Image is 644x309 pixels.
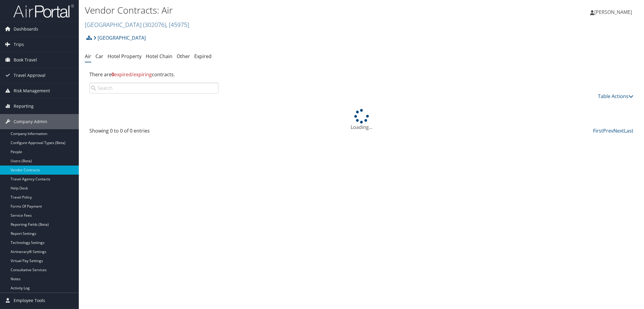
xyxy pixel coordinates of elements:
span: expired/expiring [112,71,152,78]
a: Last [624,127,633,134]
div: Loading... [85,109,638,131]
a: Hotel Property [108,53,142,60]
strong: 0 [112,71,114,78]
span: Dashboards [14,21,38,37]
span: Company Admin [14,114,47,129]
a: Next [613,127,624,134]
span: [PERSON_NAME] [594,9,632,15]
a: [PERSON_NAME] [590,3,638,21]
a: Prev [603,127,613,134]
span: ( 302076 ) [143,21,166,29]
a: Car [95,53,103,60]
a: Hotel Chain [146,53,172,60]
span: Trips [14,37,24,52]
a: [GEOGRAPHIC_DATA] [93,32,146,44]
a: Other [177,53,190,60]
span: Employee Tools [14,293,45,308]
a: Air [85,53,91,60]
span: Book Travel [14,52,37,67]
span: Reporting [14,99,34,114]
span: Risk Management [14,83,50,98]
a: Expired [194,53,212,60]
h1: Vendor Contracts: Air [85,4,454,17]
a: [GEOGRAPHIC_DATA] [85,21,189,29]
div: Showing 0 to 0 of 0 entries [89,127,219,137]
a: First [593,127,603,134]
div: There are contracts. [85,66,638,83]
a: Table Actions [598,93,633,100]
span: Travel Approval [14,68,45,83]
span: , [ 45975 ] [166,21,189,29]
img: airportal-logo.png [13,4,74,18]
input: Search [89,83,219,94]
